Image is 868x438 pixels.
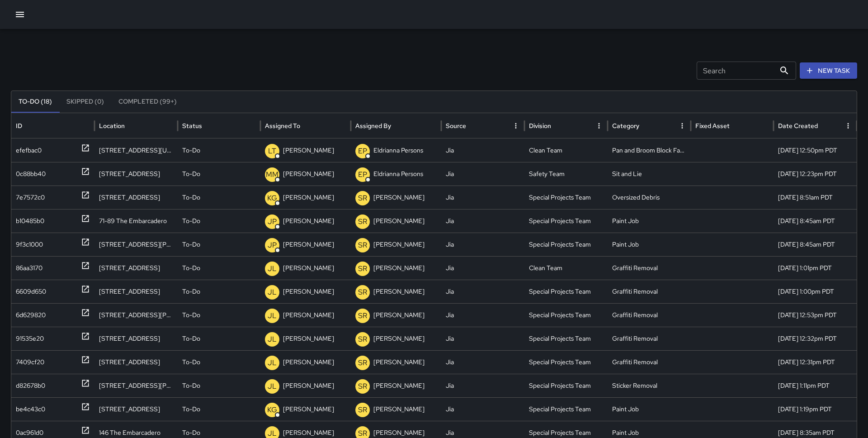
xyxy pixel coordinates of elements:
p: To-Do [182,327,200,350]
div: Category [612,122,639,130]
div: 1 Balance Street [94,256,178,280]
div: Special Projects Team [524,327,608,350]
p: [PERSON_NAME] [373,374,425,397]
div: 86aa3170 [16,257,42,280]
button: Completed (99+) [111,91,184,113]
div: Division [529,122,551,130]
div: Special Projects Team [524,233,608,256]
p: To-Do [182,374,200,397]
p: [PERSON_NAME] [283,374,334,397]
div: Special Projects Team [524,350,608,374]
div: ID [16,122,22,130]
div: Special Projects Team [524,374,608,397]
p: JP [268,216,277,227]
div: Fixed Asset [695,122,730,130]
div: Sit and Lie [608,162,691,186]
div: 1 Market Street [94,186,178,209]
p: JP [268,240,277,251]
p: To-Do [182,398,200,421]
div: 425 Washington Street [94,138,178,162]
p: SR [358,193,367,204]
div: 177 Steuart Street [94,233,178,256]
p: [PERSON_NAME] [283,186,334,209]
div: 10/1/2025, 12:23pm PDT [774,162,857,186]
button: To-Do (18) [11,91,59,113]
div: 9/26/2025, 1:01pm PDT [774,256,857,280]
div: 6d629820 [16,304,46,327]
div: 7e7572c0 [16,186,45,209]
div: b10485b0 [16,209,44,233]
p: [PERSON_NAME] [283,280,334,303]
div: Jia [441,186,524,209]
button: New Task [800,62,857,79]
div: Jia [441,280,524,303]
p: Eldrianna Persons [373,139,423,162]
p: [PERSON_NAME] [283,257,334,280]
div: Graffiti Removal [608,327,691,350]
div: Graffiti Removal [608,280,691,303]
button: Source column menu [509,119,522,132]
div: Clean Team [524,256,608,280]
div: 7409cf20 [16,351,44,374]
p: SR [358,287,367,298]
p: To-Do [182,280,200,303]
div: Special Projects Team [524,209,608,233]
p: [PERSON_NAME] [373,351,425,374]
p: [PERSON_NAME] [283,233,334,256]
p: JL [268,310,277,321]
div: Date Created [778,122,818,130]
div: Oversized Debris [608,186,691,209]
div: Assigned To [265,122,300,130]
div: Jia [441,350,524,374]
div: 9/26/2025, 12:53pm PDT [774,303,857,327]
p: To-Do [182,351,200,374]
p: [PERSON_NAME] [373,257,425,280]
p: [PERSON_NAME] [283,304,334,327]
div: Jia [441,397,524,421]
p: KG [267,405,277,415]
p: SR [358,310,367,321]
p: SR [358,263,367,274]
p: JL [268,287,277,298]
div: 9f3c1000 [16,233,43,256]
div: 9/26/2025, 12:31pm PDT [774,350,857,374]
p: To-Do [182,139,200,162]
p: [PERSON_NAME] [373,327,425,350]
div: Special Projects Team [524,280,608,303]
div: Jia [441,374,524,397]
div: Paint Job [608,209,691,233]
p: SR [358,405,367,415]
div: 9/26/2025, 12:32pm PDT [774,327,857,350]
div: d82678b0 [16,374,45,397]
p: [PERSON_NAME] [283,327,334,350]
p: To-Do [182,257,200,280]
div: Sticker Removal [608,374,691,397]
p: JL [268,263,277,274]
p: MM [266,169,278,180]
div: Jia [441,303,524,327]
div: 9/25/2025, 1:11pm PDT [774,374,857,397]
p: [PERSON_NAME] [283,139,334,162]
p: KG [267,193,277,204]
div: efefbac0 [16,139,42,162]
div: 10/1/2025, 8:51am PDT [774,186,857,209]
div: Jia [441,162,524,186]
p: To-Do [182,186,200,209]
div: 10/1/2025, 12:50pm PDT [774,138,857,162]
p: [PERSON_NAME] [283,209,334,233]
div: 727 Sansome Street [94,397,178,421]
div: Assigned By [355,122,391,130]
div: Clean Team [524,138,608,162]
p: EP [358,169,367,180]
div: 537 Sacramento Street [94,350,178,374]
p: JL [268,334,277,345]
div: Safety Team [524,162,608,186]
p: SR [358,240,367,251]
p: [PERSON_NAME] [373,398,425,421]
div: Source [446,122,466,130]
div: Special Projects Team [524,397,608,421]
p: SR [358,216,367,227]
div: 853-857 Montgomery Street [94,303,178,327]
div: Special Projects Team [524,303,608,327]
div: 220 Sansome Street [94,162,178,186]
